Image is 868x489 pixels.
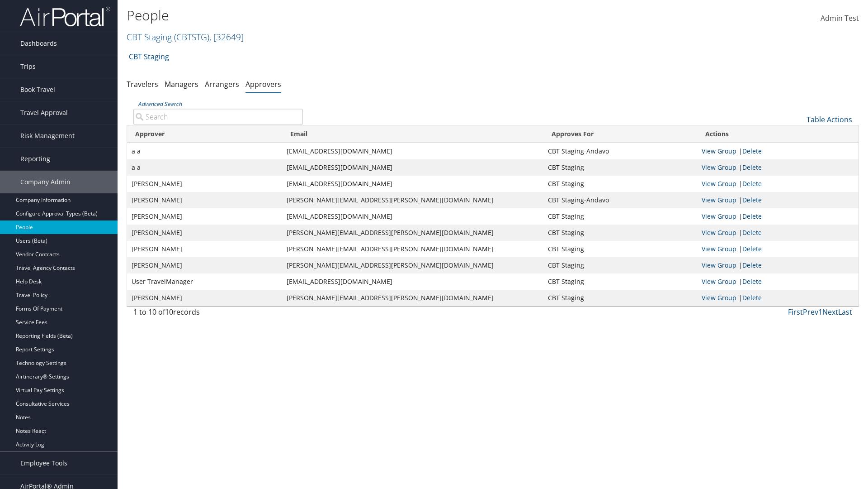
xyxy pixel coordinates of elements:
[742,244,762,253] a: Delete
[697,125,859,143] th: Actions
[20,452,67,475] span: Employee Tools
[702,163,736,172] a: View Approver's Group
[838,307,852,317] a: Last
[543,257,697,273] td: CBT Staging
[742,212,762,221] a: Delete
[138,100,182,108] a: Advanced Search
[20,125,75,147] span: Risk Management
[133,307,303,322] div: 1 to 10 of records
[20,6,110,27] img: airportal-logo.png
[697,176,859,192] td: |
[282,257,543,273] td: [PERSON_NAME][EMAIL_ADDRESS][PERSON_NAME][DOMAIN_NAME]
[127,31,244,43] a: CBT Staging
[702,293,736,302] a: View Approver's Group
[697,143,859,159] td: |
[127,257,282,273] td: [PERSON_NAME]
[127,208,282,225] td: [PERSON_NAME]
[697,241,859,257] td: |
[20,78,55,101] span: Book Travel
[282,290,543,306] td: [PERSON_NAME][EMAIL_ADDRESS][PERSON_NAME][DOMAIN_NAME]
[282,159,543,176] td: [EMAIL_ADDRESS][DOMAIN_NAME]
[742,228,762,237] a: Delete
[697,225,859,241] td: |
[543,176,697,192] td: CBT Staging
[282,125,543,143] th: Email: activate to sort column ascending
[803,307,818,317] a: Prev
[20,171,71,193] span: Company Admin
[697,208,859,225] td: |
[543,208,697,225] td: CBT Staging
[20,55,36,78] span: Trips
[788,307,803,317] a: First
[127,290,282,306] td: [PERSON_NAME]
[543,273,697,290] td: CBT Staging
[702,244,736,253] a: View Approver's Group
[742,293,762,302] a: Delete
[20,101,68,124] span: Travel Approval
[543,290,697,306] td: CBT Staging
[821,5,859,33] a: Admin Test
[697,273,859,290] td: |
[282,143,543,159] td: [EMAIL_ADDRESS][DOMAIN_NAME]
[702,228,736,237] a: View Approver's Group
[282,192,543,208] td: [PERSON_NAME][EMAIL_ADDRESS][PERSON_NAME][DOMAIN_NAME]
[543,159,697,176] td: CBT Staging
[822,307,838,317] a: Next
[282,176,543,192] td: [EMAIL_ADDRESS][DOMAIN_NAME]
[742,179,762,188] a: Delete
[205,79,239,89] a: Arrangers
[127,6,615,25] h1: People
[742,147,762,155] a: Delete
[20,148,50,170] span: Reporting
[818,307,822,317] a: 1
[282,208,543,225] td: [EMAIL_ADDRESS][DOMAIN_NAME]
[702,261,736,269] a: View Approver's Group
[127,273,282,290] td: User TravelManager
[702,196,736,204] a: View Approver's Group
[697,290,859,306] td: |
[127,176,282,192] td: [PERSON_NAME]
[697,257,859,273] td: |
[742,277,762,286] a: Delete
[702,277,736,286] a: View Approver's Group
[697,159,859,176] td: |
[127,143,282,159] td: a a
[807,115,852,125] a: Table Actions
[165,79,198,89] a: Managers
[821,13,859,23] span: Admin Test
[282,241,543,257] td: [PERSON_NAME][EMAIL_ADDRESS][PERSON_NAME][DOMAIN_NAME]
[165,307,173,317] span: 10
[174,31,209,43] span: ( CBTSTG )
[282,273,543,290] td: [EMAIL_ADDRESS][DOMAIN_NAME]
[127,125,282,143] th: Approver: activate to sort column descending
[127,225,282,241] td: [PERSON_NAME]
[702,212,736,221] a: View Approver's Group
[543,125,697,143] th: Approves For: activate to sort column ascending
[127,79,158,89] a: Travelers
[742,196,762,204] a: Delete
[127,241,282,257] td: [PERSON_NAME]
[282,225,543,241] td: [PERSON_NAME][EMAIL_ADDRESS][PERSON_NAME][DOMAIN_NAME]
[702,179,736,188] a: View Approver's Group
[209,31,244,43] span: , [ 32649 ]
[245,79,281,89] a: Approvers
[127,192,282,208] td: [PERSON_NAME]
[133,109,303,125] input: Advanced Search
[543,241,697,257] td: CBT Staging
[543,225,697,241] td: CBT Staging
[129,48,169,66] a: CBT Staging
[702,147,736,155] a: View Approver's Group
[543,143,697,159] td: CBT Staging-Andavo
[697,192,859,208] td: |
[742,163,762,172] a: Delete
[127,159,282,176] td: a a
[20,32,57,55] span: Dashboards
[742,261,762,269] a: Delete
[543,192,697,208] td: CBT Staging-Andavo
